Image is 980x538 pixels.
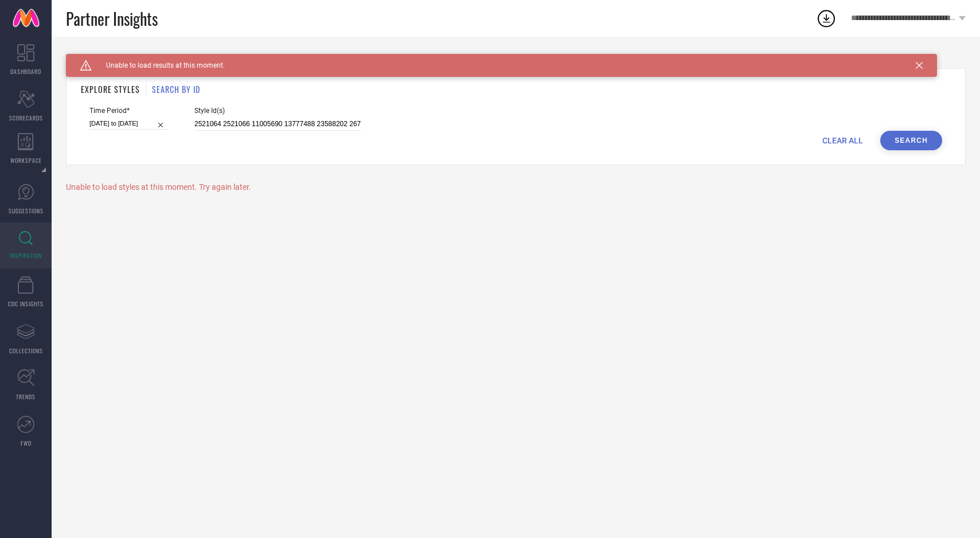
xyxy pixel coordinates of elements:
span: CDC INSIGHTS [8,299,44,308]
span: CLEAR ALL [822,136,863,145]
h1: SEARCH BY ID [152,83,200,95]
span: FWD [21,439,32,447]
span: Partner Insights [66,7,158,30]
span: Unable to load results at this moment. [92,61,225,69]
span: DASHBOARD [10,67,41,76]
input: Enter comma separated style ids e.g. 12345, 67890 [194,118,361,131]
span: Time Period* [89,107,169,115]
span: SCORECARDS [9,114,43,122]
h1: EXPLORE STYLES [81,83,140,95]
span: Style Id(s) [194,107,361,115]
input: Select time period [89,118,169,130]
span: COLLECTIONS [9,346,43,355]
span: WORKSPACE [10,156,42,165]
div: Unable to load styles at this moment. Try again later. [66,182,966,192]
span: TRENDS [16,392,36,401]
span: SUGGESTIONS [9,206,44,215]
span: INSPIRATION [10,251,42,260]
div: Open download list [816,8,837,29]
button: Search [880,131,942,150]
div: Back TO Dashboard [66,54,966,63]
